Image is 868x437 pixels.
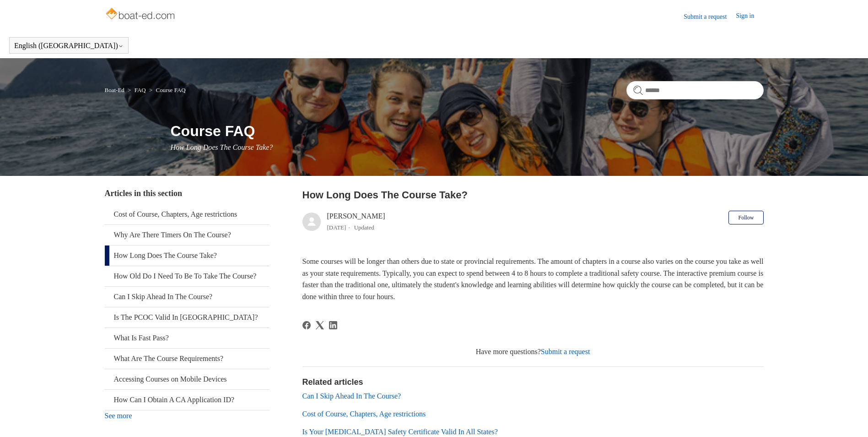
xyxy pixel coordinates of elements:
a: What Are The Course Requirements? [105,349,270,369]
h2: How Long Does The Course Take? [302,187,764,202]
svg: Share this page on X Corp [316,321,324,329]
h1: Course FAQ [171,120,764,142]
a: See more [105,412,132,420]
a: What Is Fast Pass? [105,328,270,348]
a: Can I Skip Ahead In The Course? [105,287,270,307]
a: Cost of Course, Chapters, Age restrictions [105,204,270,224]
a: Sign in [736,11,763,22]
h2: Related articles [302,376,764,388]
a: Is The PCOC Valid In [GEOGRAPHIC_DATA]? [105,307,270,328]
input: Search [626,81,764,99]
a: LinkedIn [329,321,337,329]
a: Accessing Courses on Mobile Devices [105,369,270,389]
a: X Corp [316,321,324,329]
a: How Can I Obtain A CA Application ID? [105,390,270,410]
li: Course FAQ [147,87,186,93]
time: 03/21/2024, 08:28 [327,224,346,231]
a: Can I Skip Ahead In The Course? [302,392,401,400]
a: Submit a request [684,12,736,22]
div: Live chat [837,406,861,430]
span: How Long Does The Course Take? [171,143,273,151]
a: Is Your [MEDICAL_DATA] Safety Certificate Valid In All States? [302,428,498,436]
svg: Share this page on Facebook [302,321,311,329]
button: English ([GEOGRAPHIC_DATA]) [14,42,124,50]
button: Follow Article [728,211,763,224]
a: Cost of Course, Chapters, Age restrictions [302,410,426,418]
li: Updated [354,224,374,231]
span: Articles in this section [105,189,182,198]
p: Some courses will be longer than others due to state or provincial requirements. The amount of ch... [302,256,764,302]
a: FAQ [135,87,146,93]
li: Boat-Ed [105,87,126,93]
div: Have more questions? [302,346,764,357]
svg: Share this page on LinkedIn [329,321,337,329]
div: [PERSON_NAME] [327,211,385,233]
a: Course FAQ [156,87,186,93]
a: Why Are There Timers On The Course? [105,225,270,245]
a: Submit a request [541,348,590,355]
a: How Old Do I Need To Be To Take The Course? [105,266,270,286]
a: Facebook [302,321,311,329]
a: Boat-Ed [105,87,124,93]
img: Boat-Ed Help Center home page [105,5,178,24]
a: How Long Does The Course Take? [105,246,270,266]
li: FAQ [126,87,147,93]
